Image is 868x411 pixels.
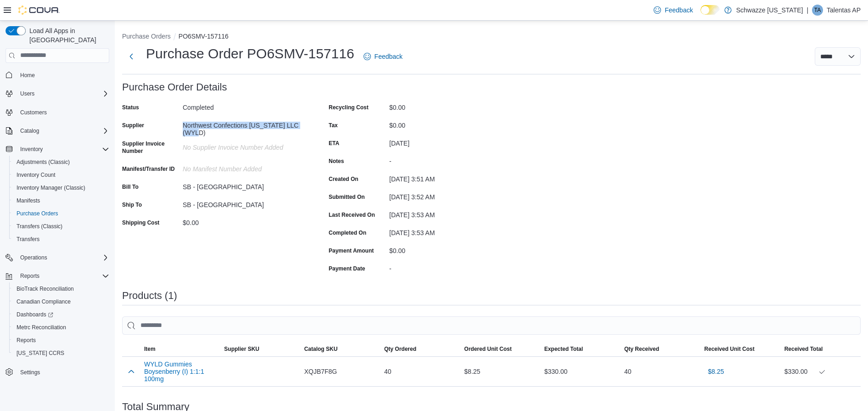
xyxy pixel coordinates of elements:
label: Supplier [122,122,144,129]
div: SB - [GEOGRAPHIC_DATA] [183,197,306,208]
button: Expected Total [541,342,621,356]
a: Metrc Reconciliation [13,322,70,333]
button: Catalog [17,125,43,136]
div: $330.00 [784,366,857,377]
p: Schwazze [US_STATE] [736,5,803,16]
button: Users [17,88,38,99]
a: BioTrack Reconciliation [13,283,78,294]
span: BioTrack Reconciliation [13,283,109,294]
span: Canadian Compliance [17,298,71,305]
span: Received Total [784,345,823,353]
button: Item [140,342,220,356]
span: Reports [20,272,39,280]
span: $8.25 [708,367,724,376]
a: Settings [17,367,44,378]
span: Transfers [13,234,109,245]
a: Purchase Orders [13,208,62,219]
a: Transfers [13,234,43,245]
div: $0.00 [389,118,512,129]
span: Reports [17,337,36,344]
label: Bill To [122,183,139,191]
div: $8.25 [460,362,540,381]
span: Ordered Unit Cost [464,345,511,353]
span: Supplier SKU [224,345,259,353]
span: Users [17,88,109,99]
button: Operations [17,252,51,263]
div: Talentas AP [812,5,823,16]
a: Inventory Manager (Classic) [13,182,89,193]
div: [DATE] 3:51 AM [389,172,512,183]
button: PO6SMV-157116 [179,33,229,40]
a: Feedback [360,47,406,66]
label: Status [122,104,139,111]
nav: An example of EuiBreadcrumbs [122,32,861,43]
div: $0.00 [183,215,306,226]
div: $330.00 [541,362,621,381]
div: [DATE] [389,136,512,147]
label: Notes [329,158,344,165]
button: Users [2,87,113,100]
span: Reports [17,270,109,282]
span: Feedback [665,6,693,15]
a: Adjustments (Classic) [13,157,73,168]
span: Metrc Reconciliation [17,324,66,331]
span: Purchase Orders [17,210,58,217]
span: Catalog [20,127,39,135]
div: 40 [621,362,700,381]
label: ETA [329,140,339,147]
button: Canadian Compliance [9,295,113,308]
button: Next [122,47,140,66]
span: XQJB7F8G [304,366,337,377]
button: Qty Received [621,342,700,356]
span: Adjustments (Classic) [13,157,109,168]
label: Payment Date [329,265,365,272]
span: Metrc Reconciliation [13,322,109,333]
nav: Complex example [6,65,109,403]
button: Reports [2,270,113,282]
label: Tax [329,122,338,129]
button: Catalog SKU [301,342,381,356]
button: Purchase Orders [9,207,113,220]
button: Purchase Orders [122,33,171,40]
button: Reports [17,270,43,282]
button: [US_STATE] CCRS [9,347,113,360]
span: Users [20,90,34,97]
p: | [806,5,808,16]
div: Completed [183,100,306,111]
span: Inventory Count [13,169,109,180]
span: Operations [17,252,109,263]
a: Manifests [13,195,44,206]
div: $0.00 [389,100,512,111]
button: Settings [2,365,113,378]
span: Home [20,72,35,79]
span: Washington CCRS [13,348,109,359]
input: Dark Mode [700,5,720,15]
span: Dark Mode [700,15,701,15]
span: Reports [13,335,109,346]
a: Feedback [650,1,696,19]
span: Customers [17,107,109,118]
h1: Purchase Order PO6SMV-157116 [146,45,354,63]
button: Customers [2,106,113,119]
div: - [389,261,512,272]
a: Dashboards [9,308,113,321]
span: Qty Received [624,345,659,353]
div: Northwest Confections [US_STATE] LLC (WYLD) [183,118,306,136]
a: [US_STATE] CCRS [13,348,68,359]
span: Settings [17,366,109,377]
span: Expected Total [544,345,583,353]
span: Purchase Orders [13,208,109,219]
span: BioTrack Reconciliation [17,285,74,293]
span: Transfers (Classic) [13,221,109,232]
button: BioTrack Reconciliation [9,282,113,295]
span: Inventory Count [17,171,56,179]
button: Reports [9,334,113,347]
span: Manifests [17,197,40,204]
label: Ship To [122,201,142,208]
span: Dashboards [17,311,53,318]
button: Inventory Count [9,169,113,181]
span: Load All Apps in [GEOGRAPHIC_DATA] [26,26,109,45]
span: Catalog [17,125,109,136]
button: Supplier SKU [220,342,300,356]
span: Transfers [17,236,39,243]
